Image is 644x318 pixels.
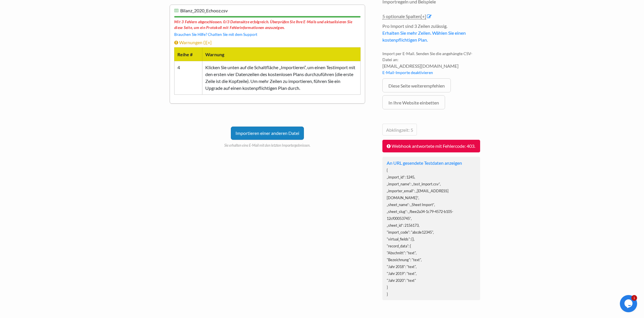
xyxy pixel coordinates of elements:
[382,95,445,109] a: In Ihre Website einbetten
[382,13,426,20] a: 5 optionale Spalten[+]
[206,40,212,45] font: [+]
[387,257,422,262] font: "Bezeichnung": "text",
[387,278,416,283] font: "Jahr 2020": "text"
[387,168,388,172] font: {
[382,13,421,19] font: 5 optionale Spalten
[205,40,206,45] font: )
[388,83,445,88] font: Diese Seite weiterempfehlen
[177,52,193,57] font: Reihe #
[235,130,299,136] font: Importieren einer anderen Datei
[387,189,448,200] font: „importer_email“: „[EMAIL_ADDRESS][DOMAIN_NAME]“,
[205,65,355,91] font: Klicken Sie unten auf die Schaltfläche „Importieren“, um einen Testimport mit den ersten vier Dat...
[387,230,434,234] font: "import_code": "abcde12345",
[231,127,304,140] a: Importieren einer anderen Datei
[387,160,462,166] a: An URL gesendete Testdaten anzeigen
[387,223,419,228] font: „sheet_id“: 2156173,
[382,30,466,42] a: Erhalten Sie mehr Zeilen. Wählen Sie einen kostenpflichtigen Plan.
[174,20,352,30] font: Mit 3 Fehlern abgeschlossen. 0/3 Datensätze erfolgreich. Überprüfen Sie Ihre E-Mails und aktualis...
[382,51,472,62] font: Import per E-Mail. Senden Sie die angehängte CSV-Datei an:
[382,78,451,92] a: Diese Seite weiterempfehlen
[421,13,426,19] font: [+]
[387,292,388,296] font: }
[382,70,433,75] a: E-Mail-Importe deaktivieren
[387,182,441,186] font: „import_name“: „test_import.csv“,
[224,143,310,148] font: Sie erhalten eine E-Mail mit den letzten Importergebnissen.
[620,295,638,312] iframe: Chat-Widget
[382,23,447,29] font: Pro Import sind 3 Zeilen zulässig.
[177,65,180,70] font: 4
[387,285,388,290] font: }
[180,8,228,13] font: Bilanz_2020_Echooz.csv
[387,175,415,179] font: „import_id“: 1245,
[387,209,453,221] font: „sheet_slug“: „fbee2a34-1c79-4572-b105-12cf00053745“,
[179,40,205,45] font: Warnungen (
[387,237,415,241] font: "virtual_fields": {},
[205,52,224,57] font: Warnung
[387,244,411,248] font: "record_data": {
[387,271,417,276] font: "Jahr 2019": "text",
[387,264,417,269] font: "Jahr 2018": "text",
[388,100,439,105] font: In Ihre Website einbetten
[174,32,257,37] a: Brauchen Sie Hilfe? Chatten Sie mit dem Support
[387,202,435,207] font: „sheet_name“: „Sheet Import“,
[174,40,212,45] a: Warnungen ()[+]
[387,251,417,255] font: "Abschnitt": "text",
[392,143,475,149] font: Webhook antwortete mit Fehlercode: 403.
[382,63,459,69] font: [EMAIL_ADDRESS][DOMAIN_NAME]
